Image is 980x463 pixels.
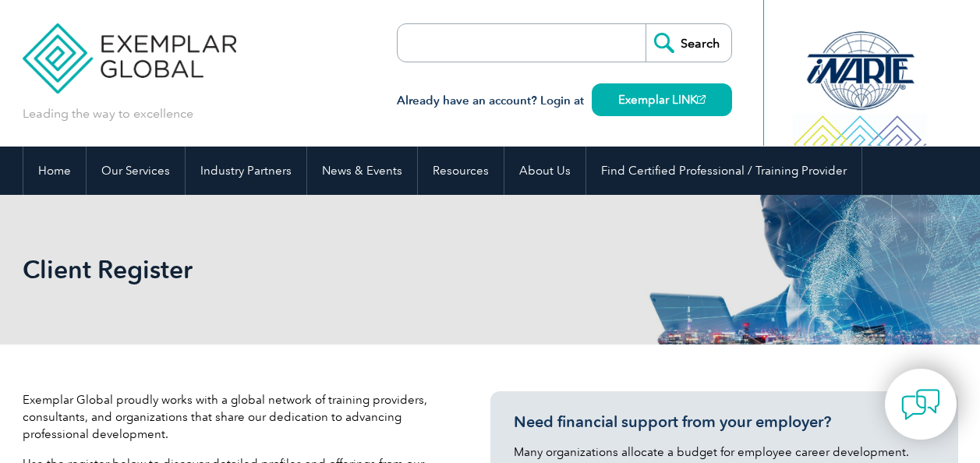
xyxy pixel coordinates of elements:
a: Home [23,147,86,195]
input: Search [646,24,731,62]
a: News & Events [307,147,417,195]
a: Find Certified Professional / Training Provider [586,147,861,195]
img: open_square.png [697,95,706,104]
img: contact-chat.png [901,385,940,424]
p: Leading the way to excellence [23,105,193,122]
a: Our Services [87,147,185,195]
a: Resources [418,147,504,195]
h2: Client Register [23,257,678,282]
a: Industry Partners [186,147,306,195]
h3: Need financial support from your employer? [514,412,935,432]
p: Exemplar Global proudly works with a global network of training providers, consultants, and organ... [23,391,444,443]
h3: Already have an account? Login at [397,91,732,111]
a: About Us [504,147,586,195]
a: Exemplar LINK [592,83,732,116]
